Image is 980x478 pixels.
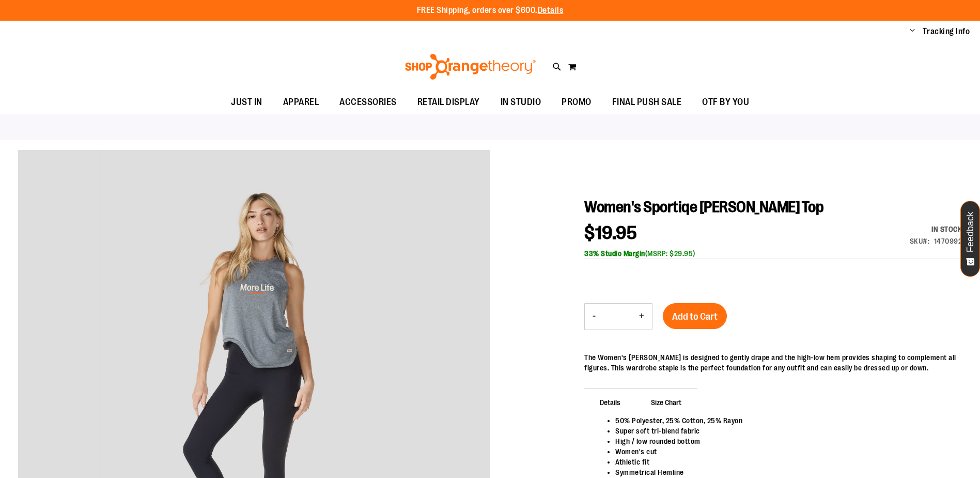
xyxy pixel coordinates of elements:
[584,352,962,373] p: The Women's [PERSON_NAME] is designed to gently drape and the high-low hem provides shaping to co...
[672,311,718,322] span: Add to Cart
[603,304,631,329] input: Product quantity
[283,91,319,114] span: APPAREL
[966,212,975,252] span: Feedback
[339,91,397,114] span: ACCESSORIES
[631,304,652,330] button: Increase product quantity
[615,426,952,436] li: Super soft tri-blend fabric
[551,91,602,114] a: PROMO
[501,91,541,114] span: IN STUDIO
[584,249,645,258] b: 33% Studio Margin
[612,91,682,114] span: FINAL PUSH SALE
[538,6,564,15] a: Details
[923,26,970,37] a: Tracking Info
[615,436,952,446] li: High / low rounded bottom
[615,457,952,467] li: Athletic fit
[910,237,930,245] strong: SKU
[602,91,692,114] a: FINAL PUSH SALE
[960,201,980,277] button: Feedback - Show survey
[490,91,552,114] a: IN STUDIO
[273,91,330,114] a: APPAREL
[615,446,952,457] li: Women's cut
[910,26,915,37] button: Account menu
[910,224,962,234] div: Availability
[663,303,727,329] button: Add to Cart
[417,5,564,17] p: FREE Shipping, orders over $600.
[584,222,637,244] span: $19.95
[562,91,592,114] span: PROMO
[329,91,407,114] a: ACCESSORIES
[584,248,962,259] div: (MSRP: $29.95)
[615,467,952,477] li: Symmetrical Hemline
[692,91,759,114] a: OTF BY YOU
[635,389,697,415] span: Size Chart
[584,389,636,415] span: Details
[231,91,262,114] span: JUST IN
[417,91,480,114] span: RETAIL DISPLAY
[934,236,962,246] div: 1470992
[615,415,952,426] li: 50% Polyester, 25% Cotton, 25% Rayon
[585,304,603,330] button: Decrease product quantity
[221,91,273,114] a: JUST IN
[584,198,823,216] span: Women's Sportiqe [PERSON_NAME] Top
[407,91,490,114] a: RETAIL DISPLAY
[702,91,749,114] span: OTF BY YOU
[910,224,962,234] div: In stock
[403,54,537,80] img: Shop Orangetheory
